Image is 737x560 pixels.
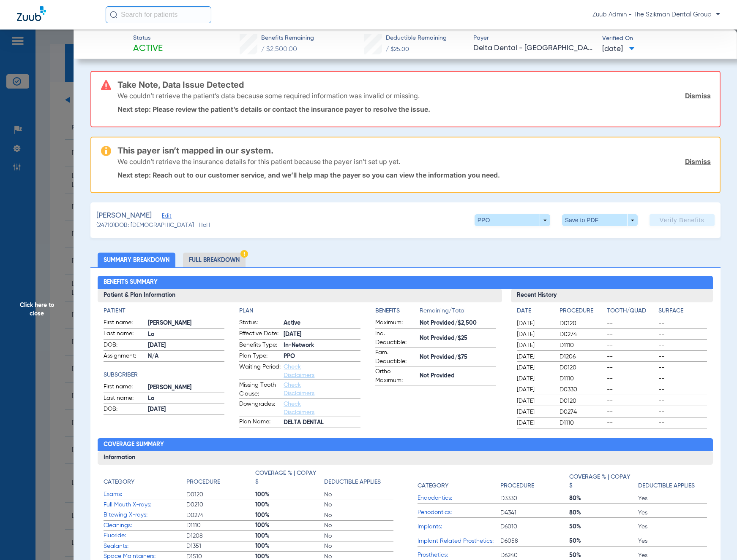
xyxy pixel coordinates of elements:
[569,551,638,560] span: 50%
[500,551,569,560] span: D6240
[104,478,134,487] h4: Category
[101,146,111,156] img: warning-icon
[255,532,324,540] span: 100%
[517,341,552,350] span: [DATE]
[104,371,224,380] h4: Subscriber
[517,385,552,394] span: [DATE]
[560,307,604,318] app-breakdown-title: Procedure
[255,501,324,509] span: 100%
[117,105,711,113] p: Next step: Please review the patient’s details or contact the insurance payer to resolve the issue.
[560,319,604,328] span: D0120
[658,330,707,339] span: --
[475,214,550,226] button: PPO
[418,551,500,560] span: Prosthetics:
[104,542,186,551] span: Sealants:
[104,469,186,490] app-breakdown-title: Category
[186,478,220,487] h4: Procedure
[562,214,638,226] button: Save to PDF
[98,289,502,302] h3: Patient & Plan Information
[695,520,737,560] div: Chat Widget
[517,307,552,318] app-breakdown-title: Date
[560,353,604,361] span: D1206
[602,44,635,54] span: [DATE]
[607,363,655,372] span: --
[186,511,255,520] span: D0274
[255,490,324,499] span: 100%
[104,352,145,362] span: Assignment:
[517,374,552,383] span: [DATE]
[284,341,360,350] span: In-Network
[569,473,634,490] h4: Coverage % | Copay $
[117,81,711,89] h3: Take Note, Data Issue Detected
[560,330,604,339] span: D0274
[98,438,713,452] h2: Coverage Summary
[375,307,420,318] app-breakdown-title: Benefits
[386,34,447,43] span: Deductible Remaining
[560,385,604,394] span: D0330
[255,469,324,490] app-breakdown-title: Coverage % | Copay $
[658,319,707,328] span: --
[104,382,145,393] span: First name:
[324,469,393,490] app-breakdown-title: Deductible Applies
[607,419,655,427] span: --
[420,307,496,318] span: Remaining/Total
[569,494,638,503] span: 80%
[284,401,314,415] a: Check Disclaimers
[133,43,163,55] span: Active
[418,482,448,490] h4: Category
[517,330,552,339] span: [DATE]
[607,307,655,315] h4: Tooth/Quad
[324,501,393,509] span: No
[104,341,145,351] span: DOB:
[500,522,569,531] span: D6010
[186,542,255,550] span: D1351
[569,469,638,493] app-breakdown-title: Coverage % | Copay $
[638,469,707,493] app-breakdown-title: Deductible Applies
[101,80,111,90] img: error-icon
[500,537,569,545] span: D6058
[658,419,707,427] span: --
[162,213,169,221] span: Edit
[658,341,707,350] span: --
[106,6,211,23] input: Search for patients
[117,146,711,155] h3: This payer isn’t mapped in our system.
[261,46,297,53] span: / $2,500.00
[96,210,152,221] span: [PERSON_NAME]
[104,405,145,415] span: DOB:
[658,363,707,372] span: --
[104,531,186,540] span: Fluoride:
[375,348,417,366] span: Fam. Deductible:
[186,521,255,530] span: D1110
[261,34,314,43] span: Benefits Remaining
[592,11,720,19] span: Zuub Admin - The Szikman Dental Group
[183,253,246,267] li: Full Breakdown
[560,307,604,315] h4: Procedure
[324,478,381,487] h4: Deductible Applies
[607,307,655,318] app-breakdown-title: Tooth/Quad
[638,494,707,503] span: Yes
[98,253,175,267] li: Summary Breakdown
[638,551,707,560] span: Yes
[148,330,224,339] span: Lo
[658,307,707,315] h4: Surface
[104,329,145,339] span: Last name:
[186,490,255,499] span: D0120
[284,418,360,427] span: DELTA DENTAL
[602,34,723,43] span: Verified On
[638,522,707,531] span: Yes
[386,46,409,52] span: / $25.00
[658,397,707,405] span: --
[104,307,224,315] h4: Patient
[148,319,224,328] span: [PERSON_NAME]
[284,352,360,361] span: PPO
[418,508,500,517] span: Periodontics:
[517,408,552,416] span: [DATE]
[638,509,707,517] span: Yes
[239,400,281,417] span: Downgrades:
[420,353,496,362] span: Not Provided/$75
[104,394,145,404] span: Last name:
[607,341,655,350] span: --
[500,494,569,503] span: D3330
[500,469,569,493] app-breakdown-title: Procedure
[186,469,255,490] app-breakdown-title: Procedure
